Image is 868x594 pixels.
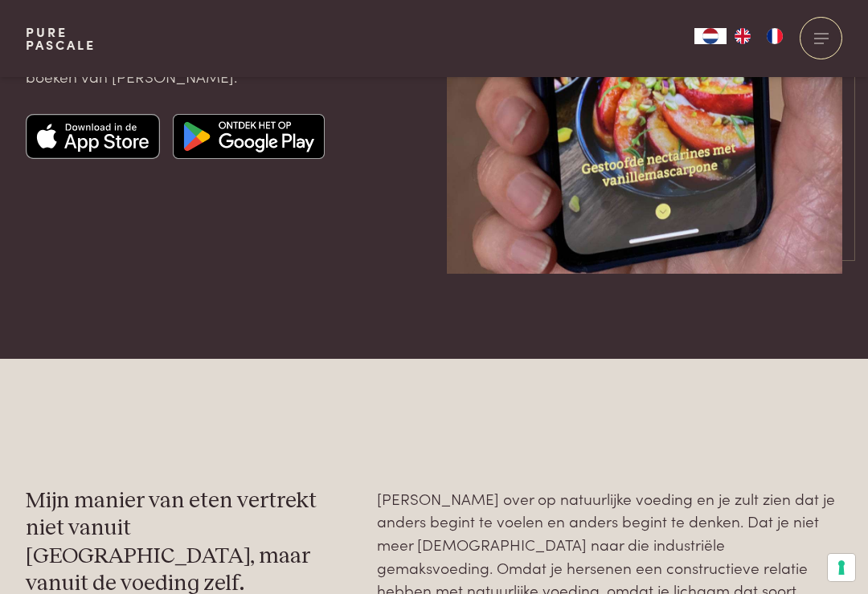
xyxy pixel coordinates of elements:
[26,26,96,51] a: PurePascale
[26,114,161,159] img: Apple app store
[173,114,325,159] img: Google app store
[694,28,727,44] div: Language
[727,28,759,44] a: EN
[694,28,791,44] aside: Language selected: Nederlands
[694,28,727,44] a: NL
[828,554,855,581] button: Uw voorkeuren voor toestemming voor trackingtechnologieën
[727,28,791,44] ul: Language list
[759,28,791,44] a: FR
